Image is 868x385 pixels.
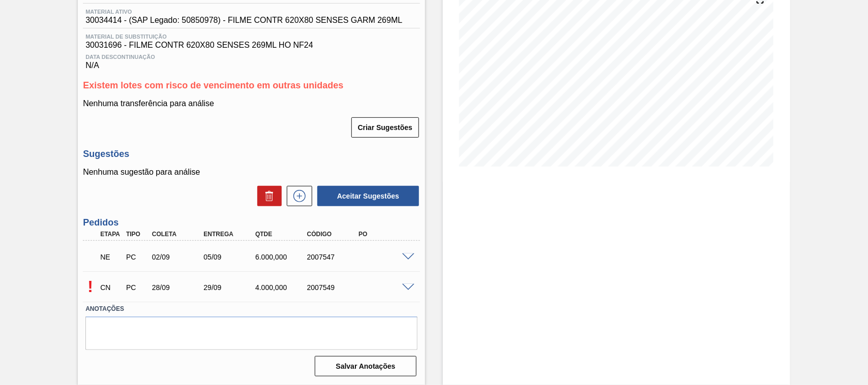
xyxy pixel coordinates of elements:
[85,302,417,316] label: Anotações
[98,231,124,238] div: Etapa
[83,217,420,228] h3: Pedidos
[317,186,419,206] button: Aceitar Sugestões
[83,168,420,177] p: Nenhuma sugestão para análise
[100,253,122,261] p: NE
[85,54,417,60] span: Data Descontinuação
[305,231,362,238] div: Código
[356,231,413,238] div: PO
[305,283,362,292] div: 2007549
[100,283,122,292] p: CN
[83,50,420,70] div: N/A
[312,185,420,207] div: Aceitar Sugestões
[149,253,207,261] div: 02/09/2025
[282,186,312,206] div: Nova sugestão
[149,283,207,292] div: 28/09/2025
[253,231,310,238] div: Qtde
[149,231,207,238] div: Coleta
[351,117,419,138] button: Criar Sugestões
[253,253,310,261] div: 6.000,000
[98,246,124,268] div: Pedido em Negociação Emergencial
[201,231,258,238] div: Entrega
[315,356,416,376] button: Salvar Anotações
[124,283,150,292] div: Pedido de Compra
[83,149,420,159] h3: Sugestões
[83,277,98,296] p: Pendente de aceite
[201,283,258,292] div: 29/09/2025
[85,16,402,25] span: 30034414 - (SAP Legado: 50850978) - FILME CONTR 620X80 SENSES GARM 269ML
[252,186,282,206] div: Excluir Sugestões
[305,253,362,261] div: 2007547
[124,231,150,238] div: Tipo
[352,116,420,139] div: Criar Sugestões
[98,276,124,299] div: Composição de Carga em Negociação
[85,34,417,40] span: Material de Substituição
[201,253,258,261] div: 05/09/2025
[83,99,420,108] p: Nenhuma transferência para análise
[124,253,150,261] div: Pedido de Compra
[85,9,402,15] span: Material ativo
[83,80,343,90] span: Existem lotes com risco de vencimento em outras unidades
[253,283,310,292] div: 4.000,000
[85,41,417,50] span: 30031696 - FILME CONTR 620X80 SENSES 269ML HO NF24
